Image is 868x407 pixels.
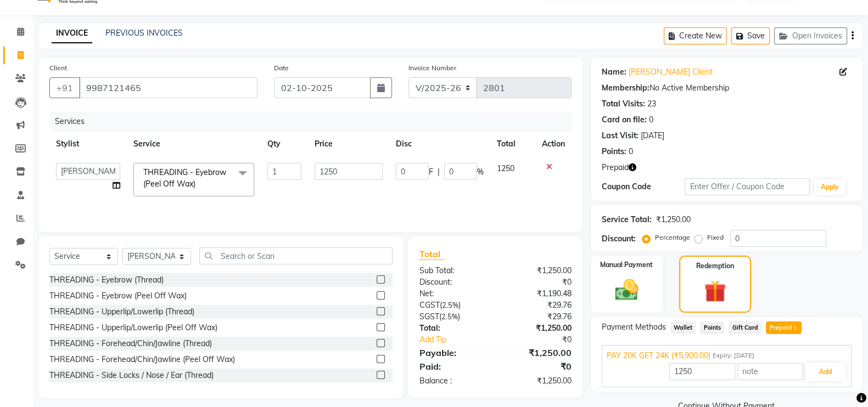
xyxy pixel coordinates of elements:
[641,130,664,142] div: [DATE]
[602,130,639,142] div: Last Visit:
[600,260,653,270] label: Manual Payment
[105,28,183,38] a: PREVIOUS INVOICES
[535,132,572,156] th: Action
[805,363,845,381] button: Add
[669,363,735,380] input: Amount
[49,370,214,381] div: THREADING - Side Locks / Nose / Ear (Thread)
[607,350,710,361] span: PAY 20K GET 24K (₹5,900.00)
[495,311,580,323] div: ₹29.76
[602,162,629,173] span: Prepaid
[495,360,580,373] div: ₹0
[647,98,656,110] div: 23
[774,27,847,44] button: Open Invoices
[495,299,580,311] div: ₹29.76
[411,346,495,359] div: Payable:
[602,82,852,94] div: No Active Membership
[792,325,798,332] span: 1
[411,375,495,387] div: Balance :
[438,166,440,178] span: |
[697,278,733,305] img: _gift.svg
[408,63,456,73] label: Invoice Number
[477,166,484,178] span: %
[602,146,626,157] div: Points:
[655,233,690,242] label: Percentage
[670,321,696,334] span: Wallet
[441,301,458,309] span: 2.5%
[49,274,164,286] div: THREADING - Eyebrow (Thread)
[602,181,685,193] div: Coupon Code
[495,265,580,276] div: ₹1,250.00
[441,312,457,321] span: 2.5%
[411,288,495,299] div: Net:
[411,299,495,311] div: ( )
[685,178,810,195] input: Enter Offer / Coupon Code
[602,214,652,225] div: Service Total:
[419,312,439,321] span: SGST
[495,276,580,288] div: ₹0
[602,321,666,333] span: Payment Methods
[389,132,490,156] th: Disc
[419,300,439,310] span: CGST
[497,163,514,173] span: 1250
[49,290,187,302] div: THREADING - Eyebrow (Peel Off Wax)
[814,179,845,195] button: Apply
[664,27,727,44] button: Create New
[274,63,289,73] label: Date
[629,146,633,157] div: 0
[411,276,495,288] div: Discount:
[766,321,802,334] span: Prepaid
[51,111,580,132] div: Services
[602,233,636,245] div: Discount:
[713,351,754,360] span: Expiry: [DATE]
[602,82,649,94] div: Membership:
[509,334,580,346] div: ₹0
[729,321,761,334] span: Gift Card
[608,276,645,303] img: _cash.svg
[490,132,535,156] th: Total
[127,132,261,156] th: Service
[700,321,724,334] span: Points
[649,114,653,126] div: 0
[49,322,217,333] div: THREADING - Upperlip/Lowerlip (Peel Off Wax)
[629,66,713,78] a: [PERSON_NAME] Client
[696,261,734,271] label: Redemption
[143,167,226,189] span: THREADING - Eyebrow (Peel Off Wax)
[79,77,257,98] input: Search by Name/Mobile/Email/Code
[411,334,509,346] a: Add Tip
[261,132,308,156] th: Qty
[49,306,194,318] div: THREADING - Upperlip/Lowerlip (Thread)
[52,24,92,43] a: INVOICE
[411,265,495,276] div: Sub Total:
[707,233,724,242] label: Fixed
[49,132,127,156] th: Stylist
[656,214,691,225] div: ₹1,250.00
[419,248,444,260] span: Total
[495,375,580,387] div: ₹1,250.00
[602,66,626,78] div: Name:
[731,27,770,44] button: Save
[495,346,580,359] div: ₹1,250.00
[602,114,647,126] div: Card on file:
[199,247,393,264] input: Search or Scan
[49,338,212,349] div: THREADING - Forehead/Chin/Jawline (Thread)
[195,179,200,189] a: x
[737,363,803,380] input: note
[602,98,645,110] div: Total Visits:
[308,132,390,156] th: Price
[49,77,80,98] button: +91
[411,360,495,373] div: Paid:
[429,166,433,178] span: F
[49,354,235,365] div: THREADING - Forehead/Chin/Jawline (Peel Off Wax)
[495,288,580,299] div: ₹1,190.48
[411,323,495,334] div: Total:
[495,323,580,334] div: ₹1,250.00
[411,311,495,323] div: ( )
[49,63,67,73] label: Client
